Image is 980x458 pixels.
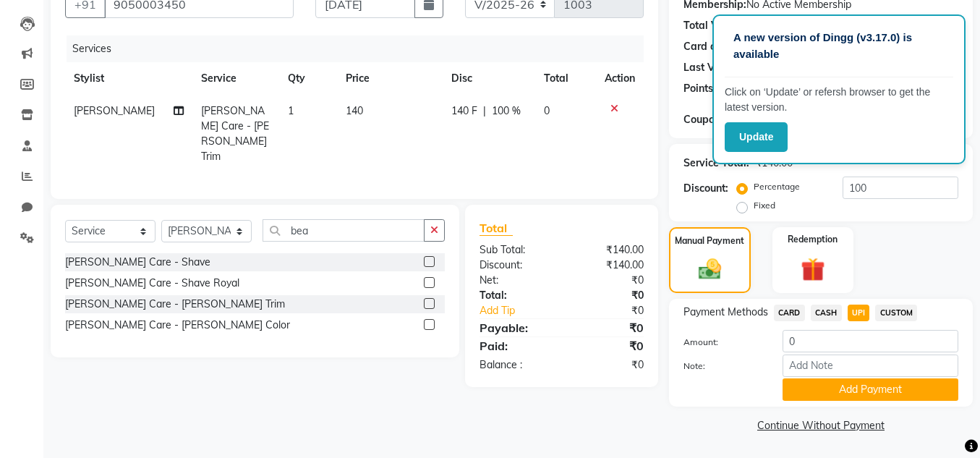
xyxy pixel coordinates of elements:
div: Discount: [683,181,728,196]
div: ₹140.00 [561,258,655,273]
div: ₹0 [561,288,655,303]
p: Click on ‘Update’ or refersh browser to get the latest version. [725,85,953,115]
span: 0 [544,104,550,117]
div: ₹0 [561,319,655,336]
div: Sub Total: [469,242,562,258]
span: 100 % [492,103,521,119]
img: _cash.svg [691,256,728,282]
label: Redemption [788,233,838,246]
div: ₹0 [561,357,655,373]
div: Last Visit: [683,60,732,75]
div: Paid: [469,337,562,355]
label: Note: [673,360,772,373]
span: CARD [774,305,805,321]
th: Qty [279,62,337,95]
a: Continue Without Payment [672,418,970,433]
div: Net: [469,273,562,288]
div: Total: [469,288,562,303]
a: Add Tip [469,303,577,318]
div: [PERSON_NAME] Care - [PERSON_NAME] Trim [65,297,285,312]
span: Total [480,221,513,236]
th: Service [192,62,280,95]
span: 140 [346,104,363,117]
div: ₹140.00 [561,242,655,258]
th: Disc [443,62,535,95]
div: Services [67,35,655,62]
label: Percentage [754,180,800,193]
span: 140 F [451,103,477,119]
div: [PERSON_NAME] Care - Shave [65,255,210,270]
input: Amount [783,330,958,352]
label: Amount: [673,336,772,349]
span: CASH [811,305,842,321]
input: Search or Scan [263,219,425,242]
span: 1 [288,104,294,117]
label: Manual Payment [675,234,744,247]
th: Stylist [65,62,192,95]
div: Card on file: [683,39,743,54]
th: Action [596,62,644,95]
button: Update [725,122,788,152]
span: UPI [848,305,870,321]
span: [PERSON_NAME] [74,104,155,117]
div: Service Total: [683,156,749,171]
input: Add Note [783,355,958,377]
div: Discount: [469,258,562,273]
button: Add Payment [783,378,958,401]
img: _gift.svg [793,255,832,285]
div: [PERSON_NAME] Care - [PERSON_NAME] Color [65,318,290,333]
th: Price [337,62,443,95]
div: Points: [683,81,716,96]
p: A new version of Dingg (v3.17.0) is available [733,30,945,62]
div: [PERSON_NAME] Care - Shave Royal [65,276,239,291]
span: | [483,103,486,119]
div: Coupon Code [683,112,775,127]
div: ₹0 [561,337,655,355]
div: Payable: [469,319,562,336]
span: Payment Methods [683,305,768,320]
th: Total [535,62,596,95]
label: Fixed [754,199,775,212]
div: ₹0 [561,273,655,288]
span: CUSTOM [875,305,917,321]
div: Total Visits: [683,18,741,33]
div: ₹0 [577,303,655,318]
div: Balance : [469,357,562,373]
span: [PERSON_NAME] Care - [PERSON_NAME] Trim [201,104,269,163]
